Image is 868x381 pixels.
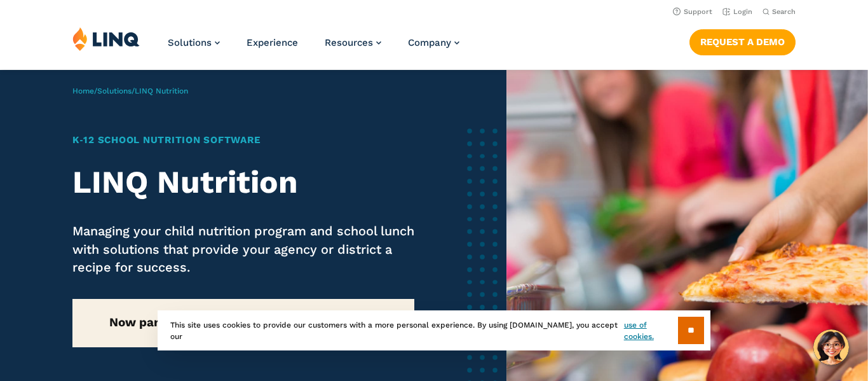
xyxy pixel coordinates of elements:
[408,37,451,48] span: Company
[689,29,796,55] a: Request a Demo
[673,8,712,16] a: Support
[72,87,94,95] a: Home
[689,27,796,55] nav: Button Navigation
[168,37,220,48] a: Solutions
[772,8,796,16] span: Search
[325,37,373,48] span: Resources
[135,87,188,95] span: LINQ Nutrition
[72,87,188,95] span: / /
[408,37,459,48] a: Company
[72,27,140,51] img: LINQ | K‑12 Software
[813,329,849,365] button: Hello, have a question? Let’s chat.
[109,315,377,329] strong: Now part of our new
[168,27,459,69] nav: Primary Navigation
[763,7,796,17] button: Open Search Bar
[168,37,212,48] span: Solutions
[72,222,414,277] p: Managing your child nutrition program and school lunch with solutions that provide your agency or...
[158,310,710,350] div: This site uses cookies to provide our customers with a more personal experience. By using [DOMAIN...
[97,87,132,95] a: Solutions
[247,37,298,48] a: Experience
[722,8,752,16] a: Login
[624,319,678,342] a: use of cookies.
[72,133,414,148] h1: K‑12 School Nutrition Software
[72,163,298,200] strong: LINQ Nutrition
[325,37,381,48] a: Resources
